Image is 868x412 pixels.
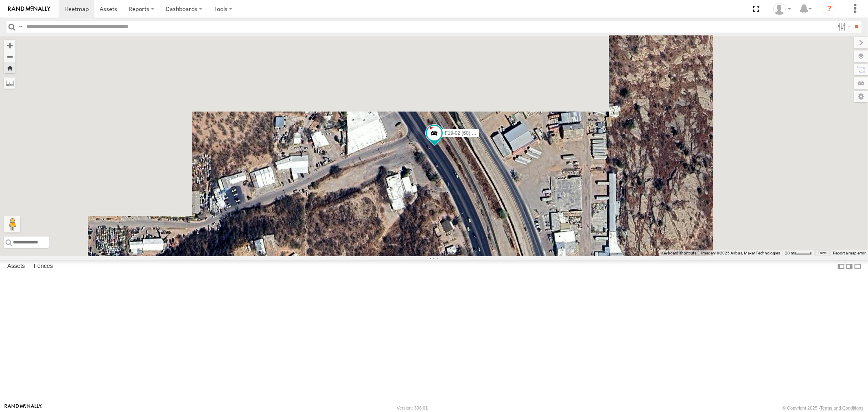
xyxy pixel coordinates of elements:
[783,250,814,256] button: Map Scale: 20 m per 39 pixels
[837,260,845,272] label: Dock Summary Table to the Left
[4,40,15,51] button: Zoom in
[3,261,29,272] label: Assets
[845,260,853,272] label: Dock Summary Table to the Right
[661,250,696,256] button: Keyboard shortcuts
[701,251,780,255] span: Imagery ©2025 Airbus, Maxar Technologies
[854,91,868,102] label: Map Settings
[17,21,24,33] label: Search Query
[833,251,866,255] a: Report a map error
[835,21,852,33] label: Search Filter Options
[818,252,827,255] a: Terms (opens in new tab)
[770,3,794,15] div: Jason Ham
[785,251,794,255] span: 20 m
[30,261,57,272] label: Fences
[820,405,864,410] a: Terms and Conditions
[4,404,42,412] a: Visit our Website
[4,51,15,62] button: Zoom out
[783,405,864,410] div: © Copyright 2025 -
[823,2,836,15] i: ?
[4,62,15,73] button: Zoom Home
[397,405,428,410] div: Version: 308.01
[854,260,862,272] label: Hide Summary Table
[8,6,50,12] img: rand-logo.svg
[444,130,514,136] span: F19-02 (60) - [PERSON_NAME]
[4,216,20,232] button: Drag Pegman onto the map to open Street View
[4,77,15,89] label: Measure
